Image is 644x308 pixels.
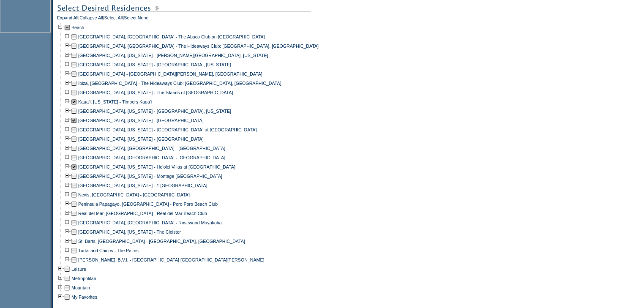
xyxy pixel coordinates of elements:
[78,257,265,262] a: [PERSON_NAME], B.V.I. - [GEOGRAPHIC_DATA] [GEOGRAPHIC_DATA][PERSON_NAME]
[78,174,222,179] a: [GEOGRAPHIC_DATA], [US_STATE] - Montage [GEOGRAPHIC_DATA]
[78,136,204,142] a: [GEOGRAPHIC_DATA], [US_STATE] - [GEOGRAPHIC_DATA]
[78,99,152,104] a: Kaua'i, [US_STATE] - Timbers Kaua'i
[78,109,231,114] a: [GEOGRAPHIC_DATA], [US_STATE] - [GEOGRAPHIC_DATA], [US_STATE]
[71,294,97,300] a: My Favorites
[78,248,139,253] a: Turks and Caicos - The Palms
[71,267,86,272] a: Leisure
[78,239,245,244] a: St. Barts, [GEOGRAPHIC_DATA] - [GEOGRAPHIC_DATA], [GEOGRAPHIC_DATA]
[78,127,257,132] a: [GEOGRAPHIC_DATA], [US_STATE] - [GEOGRAPHIC_DATA] at [GEOGRAPHIC_DATA]
[78,53,268,58] a: [GEOGRAPHIC_DATA], [US_STATE] - [PERSON_NAME][GEOGRAPHIC_DATA], [US_STATE]
[78,118,204,123] a: [GEOGRAPHIC_DATA], [US_STATE] - [GEOGRAPHIC_DATA]
[78,211,207,216] a: Real del Mar, [GEOGRAPHIC_DATA] - Real del Mar Beach Club
[71,276,96,281] a: Metropolitan
[78,146,225,151] a: [GEOGRAPHIC_DATA], [GEOGRAPHIC_DATA] - [GEOGRAPHIC_DATA]
[78,81,281,86] a: Ibiza, [GEOGRAPHIC_DATA] - The Hideaways Club: [GEOGRAPHIC_DATA], [GEOGRAPHIC_DATA]
[71,285,90,290] a: Mountain
[78,183,207,188] a: [GEOGRAPHIC_DATA], [US_STATE] - 1 [GEOGRAPHIC_DATA]
[78,220,222,225] a: [GEOGRAPHIC_DATA], [GEOGRAPHIC_DATA] - Rosewood Mayakoba
[78,229,181,234] a: [GEOGRAPHIC_DATA], [US_STATE] - The Cloister
[78,71,262,76] a: [GEOGRAPHIC_DATA] - [GEOGRAPHIC_DATA][PERSON_NAME], [GEOGRAPHIC_DATA]
[71,25,84,30] a: Beach
[78,90,233,95] a: [GEOGRAPHIC_DATA], [US_STATE] - The Islands of [GEOGRAPHIC_DATA]
[78,34,265,39] a: [GEOGRAPHIC_DATA], [GEOGRAPHIC_DATA] - The Abaco Club on [GEOGRAPHIC_DATA]
[124,15,148,23] a: Select None
[57,15,78,23] a: Expand All
[78,44,319,49] a: [GEOGRAPHIC_DATA], [GEOGRAPHIC_DATA] - The Hideaways Club: [GEOGRAPHIC_DATA], [GEOGRAPHIC_DATA]
[78,192,190,197] a: Nevis, [GEOGRAPHIC_DATA] - [GEOGRAPHIC_DATA]
[78,202,218,207] a: Peninsula Papagayo, [GEOGRAPHIC_DATA] - Poro Poro Beach Club
[104,15,123,23] a: Select All
[57,15,325,23] div: | | |
[78,164,235,169] a: [GEOGRAPHIC_DATA], [US_STATE] - Ho'olei Villas at [GEOGRAPHIC_DATA]
[78,155,225,160] a: [GEOGRAPHIC_DATA], [GEOGRAPHIC_DATA] - [GEOGRAPHIC_DATA]
[78,62,231,67] a: [GEOGRAPHIC_DATA], [US_STATE] - [GEOGRAPHIC_DATA], [US_STATE]
[79,15,103,23] a: Collapse All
